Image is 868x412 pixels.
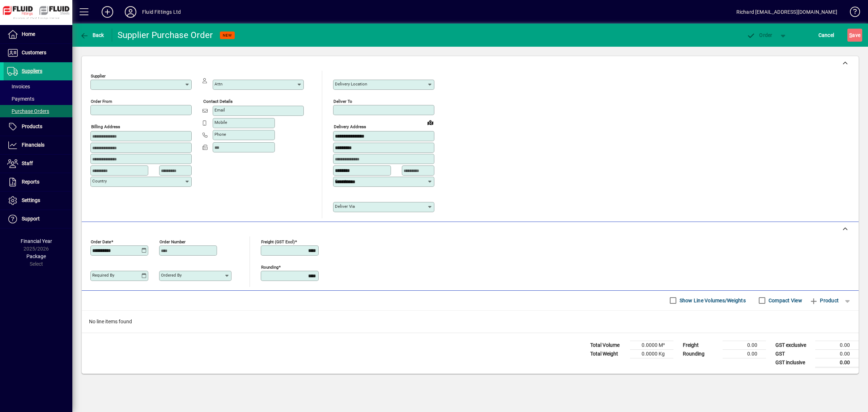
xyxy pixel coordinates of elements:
[333,99,352,104] mat-label: Deliver To
[4,44,72,62] a: Customers
[80,32,104,38] span: Back
[4,25,72,43] a: Home
[22,142,44,148] span: Financials
[4,93,72,105] a: Payments
[22,216,40,222] span: Support
[679,349,723,358] td: Rounding
[844,1,859,25] a: Knowledge Base
[7,84,30,89] span: Invoices
[118,29,213,41] div: Supplier Purchase Order
[818,29,834,41] span: Cancel
[678,297,746,304] label: Show Line Volumes/Weights
[4,105,72,117] a: Purchase Orders
[119,5,142,18] button: Profile
[7,108,49,114] span: Purchase Orders
[92,273,114,278] mat-label: Required by
[72,29,112,42] app-page-header-button: Back
[142,6,181,18] div: Fluid Fittings Ltd
[22,68,42,74] span: Suppliers
[743,29,776,42] button: Order
[78,29,106,42] button: Back
[747,32,773,38] span: Order
[4,80,72,93] a: Invoices
[817,29,836,42] button: Cancel
[335,178,349,184] mat-label: Country
[22,179,39,185] span: Reports
[214,120,227,125] mat-label: Mobile
[4,136,72,154] a: Financials
[815,341,859,349] td: 0.00
[767,297,802,304] label: Compact View
[723,341,766,349] td: 0.00
[22,123,42,129] span: Products
[587,349,630,358] td: Total Weight
[849,29,860,41] span: ave
[161,273,182,278] mat-label: Ordered by
[22,50,46,55] span: Customers
[22,31,35,37] span: Home
[91,99,112,104] mat-label: Order from
[91,239,111,244] mat-label: Order date
[4,210,72,228] a: Support
[4,192,72,210] a: Settings
[214,132,226,137] mat-label: Phone
[736,6,837,18] div: Richard [EMAIL_ADDRESS][DOMAIN_NAME]
[723,349,766,358] td: 0.00
[679,341,723,349] td: Freight
[82,311,859,333] div: No line items found
[772,341,815,349] td: GST exclusive
[335,81,367,87] mat-label: Delivery Location
[159,239,186,244] mat-label: Order number
[587,341,630,349] td: Total Volume
[91,73,106,79] mat-label: Supplier
[849,32,852,38] span: S
[630,341,673,349] td: 0.0000 M³
[425,117,436,128] a: View on map
[4,155,72,173] a: Staff
[4,173,72,191] a: Reports
[630,349,673,358] td: 0.0000 Kg
[335,204,355,209] mat-label: Deliver via
[22,197,40,203] span: Settings
[96,5,119,18] button: Add
[847,29,862,42] button: Save
[261,239,295,244] mat-label: Freight (GST excl)
[214,81,222,87] mat-label: Attn
[7,96,34,102] span: Payments
[815,349,859,358] td: 0.00
[92,178,107,184] mat-label: Country
[815,358,859,367] td: 0.00
[223,33,232,38] span: NEW
[772,358,815,367] td: GST inclusive
[26,253,46,259] span: Package
[21,238,52,244] span: Financial Year
[772,349,815,358] td: GST
[22,160,33,166] span: Staff
[214,108,225,113] mat-label: Email
[4,118,72,136] a: Products
[261,264,278,269] mat-label: Rounding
